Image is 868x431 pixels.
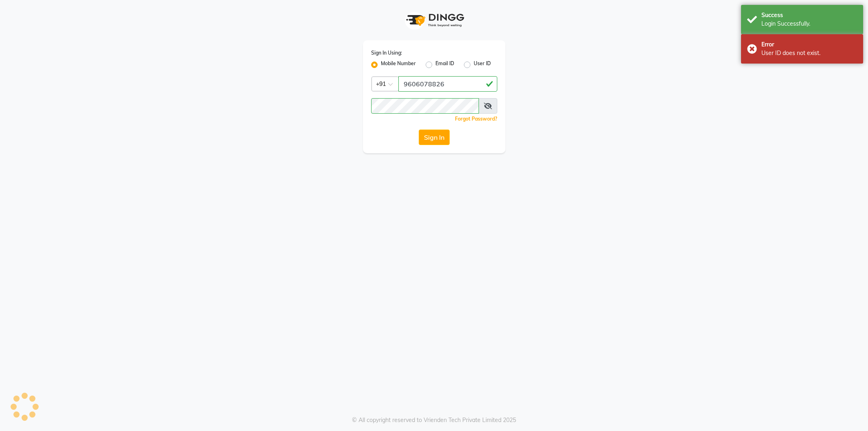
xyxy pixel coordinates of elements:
div: User ID does not exist. [761,49,857,57]
img: logo1.svg [402,8,467,32]
label: Mobile Number [381,60,416,70]
div: Success [761,11,857,20]
input: Username [371,98,479,114]
button: Sign In [419,130,450,145]
div: Login Successfully. [761,20,857,28]
a: Forgot Password? [455,116,497,122]
div: Error [761,40,857,49]
label: Sign In Using: [371,49,402,57]
label: User ID [474,60,491,70]
label: Email ID [435,60,454,70]
input: Username [398,76,497,92]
